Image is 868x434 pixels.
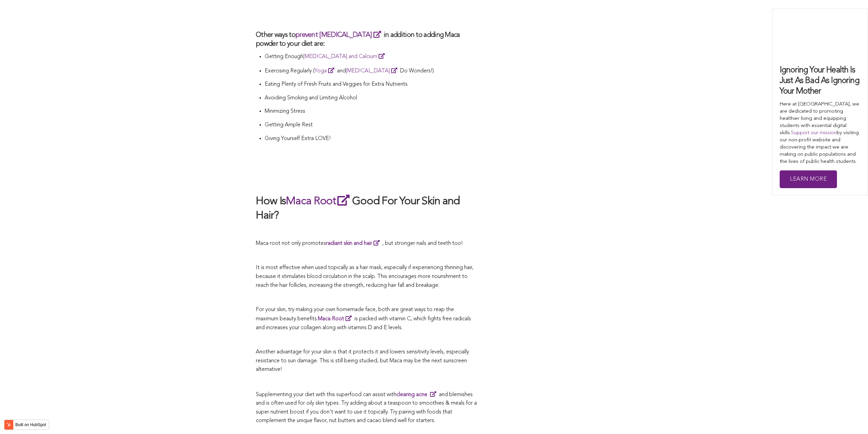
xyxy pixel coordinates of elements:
p: Getting Ample Rest [265,121,477,130]
a: Maca Root [318,316,354,322]
span: is packed with vitamin C, which fights free radicals and increases your collagen along with vitam... [256,316,471,331]
a: prevent [MEDICAL_DATA] [295,32,384,39]
p: Exercising Regularly ( and Do Wonders!) [265,66,477,76]
a: Maca Root [286,196,352,207]
p: Avoiding Smoking and Limiting Alcohol [265,94,477,103]
h2: How Is Good For Your Skin and Hair? [256,193,477,223]
span: It is most effective when used topically as a hair mask, especially if experiencing thinning hair... [256,265,473,288]
a: Yoga [314,68,337,74]
span: Maca root not only promotes , but stronger nails and teeth too! [256,241,463,246]
span: For your skin, try making your own homemade face, both are great ways to reap the maximum beauty ... [256,307,454,322]
p: Getting Enough [265,52,477,61]
p: Giving Yourself Extra LOVE! [265,135,477,143]
a: radiant skin and hair [326,241,382,246]
span: Maca Root [318,316,344,322]
iframe: Chat Widget [834,401,868,434]
button: Built on HubSpot [4,420,49,430]
label: Built on HubSpot [13,420,49,429]
p: Eating Plenty of Fresh Fruits and Veggies for Extra Nutrients [265,80,477,89]
strong: clearing acne [396,392,427,397]
a: Learn More [780,170,837,188]
a: clearing acne [396,392,439,397]
h3: Other ways to in addition to adding Maca powder to your diet are: [256,30,477,48]
img: HubSpot sprocket logo [4,421,13,429]
span: Another advantage for your skin is that it protects it and lowers sensitivity levels, especially ... [256,349,469,372]
a: [MEDICAL_DATA] [346,68,400,74]
span: Supplementing your diet with this superfood can assist with and blemishes and is often used for o... [256,392,477,424]
a: [MEDICAL_DATA] and Calcium [303,54,387,59]
p: Minimizing Stress [265,107,477,116]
